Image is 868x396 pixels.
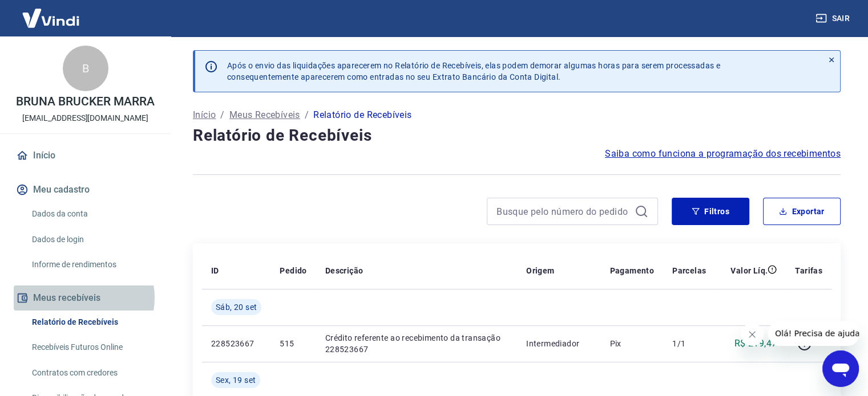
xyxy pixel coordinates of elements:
a: Início [193,108,216,122]
input: Busque pelo número do pedido [496,203,630,220]
p: Relatório de Recebíveis [313,108,411,122]
span: Sáb, 20 set [216,301,257,313]
span: Olá! Precisa de ajuda? [7,8,96,17]
p: Intermediador [526,338,592,349]
p: Pagamento [610,265,655,276]
p: 515 [280,338,306,349]
h4: Relatório de Recebíveis [193,124,841,147]
p: Pix [610,338,655,349]
button: Filtros [672,198,749,225]
p: / [220,108,224,122]
p: Tarifas [795,265,822,276]
a: Contratos com credores [27,361,157,385]
button: Meu cadastro [14,177,157,202]
p: 228523667 [211,338,261,349]
a: Dados da conta [27,202,157,226]
p: Pedido [280,265,306,276]
div: B [63,46,108,91]
p: 1/1 [672,338,706,349]
p: BRUNA BRUCKER MARRA [16,96,154,108]
a: Relatório de Recebíveis [27,311,157,334]
img: Vindi [14,1,88,35]
p: [EMAIL_ADDRESS][DOMAIN_NAME] [22,112,148,124]
iframe: Mensagem da empresa [768,321,859,346]
p: R$ 219,47 [734,337,777,350]
iframe: Fechar mensagem [741,323,764,346]
p: ID [211,265,219,276]
p: / [305,108,309,122]
button: Sair [813,8,854,29]
a: Informe de rendimentos [27,253,157,276]
a: Recebíveis Futuros Online [27,336,157,359]
button: Meus recebíveis [14,285,157,311]
iframe: Botão para abrir a janela de mensagens [822,350,859,387]
p: Valor Líq. [730,265,768,276]
p: Após o envio das liquidações aparecerem no Relatório de Recebíveis, elas podem demorar algumas ho... [227,60,720,83]
a: Dados de login [27,228,157,251]
p: Parcelas [672,265,706,276]
a: Início [14,143,157,168]
p: Origem [526,265,554,276]
button: Exportar [763,198,841,225]
a: Meus Recebíveis [229,108,300,122]
a: Saiba como funciona a programação dos recebimentos [605,147,841,161]
p: Crédito referente ao recebimento da transação 228523667 [325,332,508,355]
span: Sex, 19 set [216,374,256,386]
p: Descrição [325,265,364,276]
